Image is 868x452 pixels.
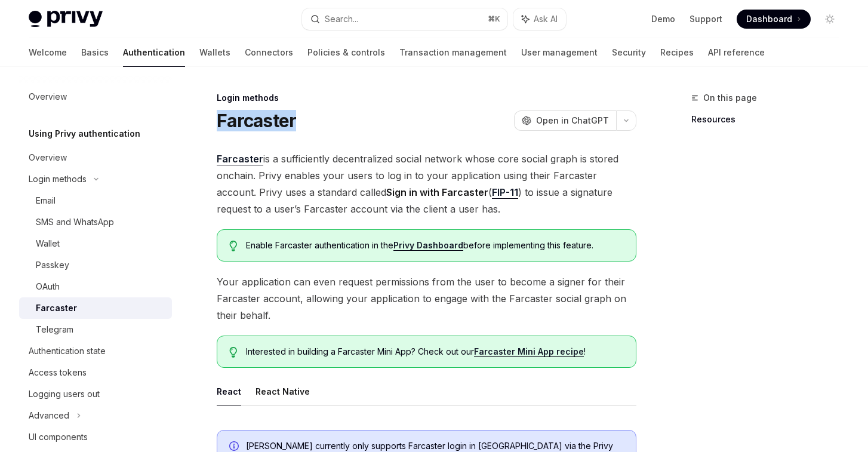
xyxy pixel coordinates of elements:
div: OAuth [36,279,60,294]
span: Open in ChatGPT [536,115,609,127]
a: User management [521,38,598,67]
a: Farcaster [19,297,172,319]
a: Support [690,13,722,25]
a: Dashboard [737,10,811,29]
div: Login methods [29,172,87,186]
a: Basics [81,38,109,67]
span: ⌘ K [488,14,500,24]
div: Overview [29,150,67,165]
strong: Sign in with Farcaster [386,186,488,198]
span: Dashboard [746,13,792,25]
a: Farcaster Mini App recipe [474,346,584,357]
div: Access tokens [29,365,87,380]
a: Email [19,190,172,211]
a: Wallets [199,38,230,67]
span: Enable Farcaster authentication in the before implementing this feature. [246,239,624,251]
span: On this page [703,91,757,105]
a: Connectors [245,38,293,67]
a: Welcome [29,38,67,67]
a: Policies & controls [307,38,385,67]
div: Farcaster [36,301,77,315]
a: FIP-11 [492,186,518,199]
button: React Native [256,377,310,405]
h1: Farcaster [217,110,296,131]
a: Authentication state [19,340,172,362]
a: Farcaster [217,153,263,165]
div: Advanced [29,408,69,423]
a: Authentication [123,38,185,67]
div: Email [36,193,56,208]
h5: Using Privy authentication [29,127,140,141]
span: Ask AI [534,13,558,25]
a: Overview [19,147,172,168]
div: UI components [29,430,88,444]
a: Security [612,38,646,67]
a: Demo [651,13,675,25]
svg: Tip [229,241,238,251]
button: Ask AI [513,8,566,30]
div: SMS and WhatsApp [36,215,114,229]
a: Overview [19,86,172,107]
a: UI components [19,426,172,448]
div: Telegram [36,322,73,337]
a: API reference [708,38,765,67]
div: Logging users out [29,387,100,401]
div: Search... [325,12,358,26]
div: Authentication state [29,344,106,358]
a: Access tokens [19,362,172,383]
button: React [217,377,241,405]
a: Passkey [19,254,172,276]
strong: Farcaster [217,153,263,165]
div: Passkey [36,258,69,272]
button: Search...⌘K [302,8,507,30]
span: Interested in building a Farcaster Mini App? Check out our ! [246,346,624,358]
a: Logging users out [19,383,172,405]
button: Open in ChatGPT [514,110,616,131]
button: Toggle dark mode [820,10,839,29]
svg: Tip [229,347,238,358]
a: Telegram [19,319,172,340]
a: Recipes [660,38,694,67]
a: OAuth [19,276,172,297]
a: Transaction management [399,38,507,67]
div: Overview [29,90,67,104]
a: SMS and WhatsApp [19,211,172,233]
a: Wallet [19,233,172,254]
span: is a sufficiently decentralized social network whose core social graph is stored onchain. Privy e... [217,150,636,217]
div: Wallet [36,236,60,251]
div: Login methods [217,92,636,104]
img: light logo [29,11,103,27]
span: Your application can even request permissions from the user to become a signer for their Farcaste... [217,273,636,324]
a: Privy Dashboard [393,240,463,251]
a: Resources [691,110,849,129]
